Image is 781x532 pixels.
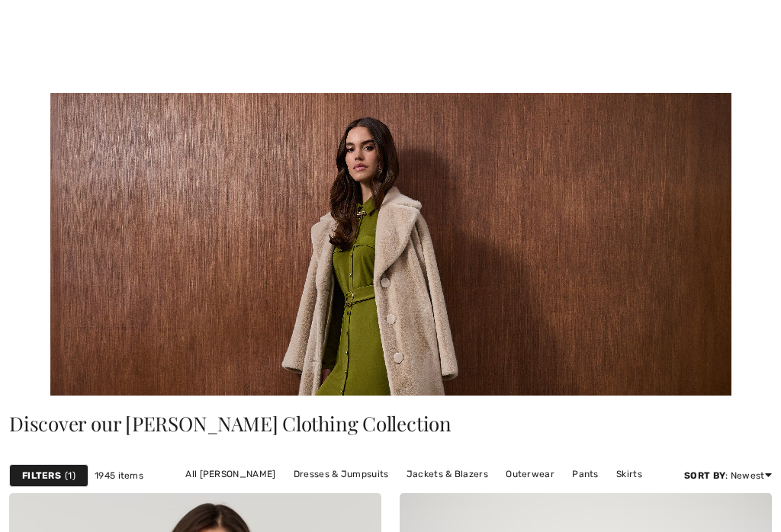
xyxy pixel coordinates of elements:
[50,93,731,396] img: Joseph Ribkoff Canada: Women's Clothing Online | 1ère Avenue
[337,484,452,504] a: Sweaters & Cardigans
[65,469,76,482] span: 1
[9,410,452,437] span: Discover our [PERSON_NAME] Clothing Collection
[684,470,725,481] strong: Sort By
[286,464,397,484] a: Dresses & Jumpsuits
[95,469,143,482] span: 1945 items
[609,464,650,484] a: Skirts
[22,469,61,482] strong: Filters
[455,484,490,504] a: Tops
[498,464,562,484] a: Outerwear
[684,469,772,482] div: : Newest
[178,464,283,484] a: All [PERSON_NAME]
[399,464,496,484] a: Jackets & Blazers
[564,464,606,484] a: Pants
